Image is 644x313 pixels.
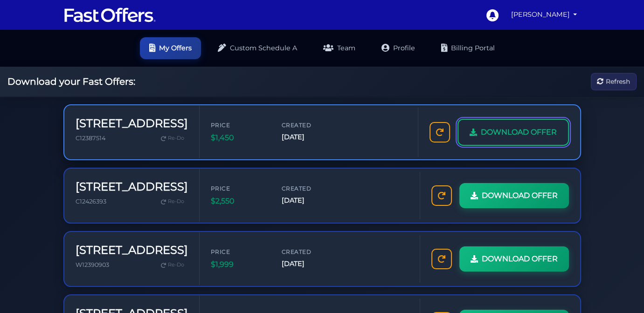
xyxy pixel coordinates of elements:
[314,37,365,59] a: Team
[140,37,201,59] a: My Offers
[282,259,338,269] span: [DATE]
[157,259,188,271] a: Re-Do
[7,76,135,87] h2: Download your Fast Offers:
[168,261,184,269] span: Re-Do
[211,195,267,207] span: $2,550
[606,76,630,87] span: Refresh
[482,190,558,202] span: DOWNLOAD OFFER
[168,134,184,143] span: Re-Do
[76,244,188,257] h3: [STREET_ADDRESS]
[507,6,581,24] a: [PERSON_NAME]
[211,184,267,193] span: Price
[372,37,424,59] a: Profile
[282,132,338,143] span: [DATE]
[157,132,188,144] a: Re-Do
[282,121,338,129] span: Created
[211,121,267,129] span: Price
[481,126,557,138] span: DOWNLOAD OFFER
[76,135,105,142] span: C12387514
[459,183,569,208] a: DOWNLOAD OFFER
[459,246,569,272] a: DOWNLOAD OFFER
[282,184,338,193] span: Created
[76,117,188,130] h3: [STREET_ADDRESS]
[282,195,338,206] span: [DATE]
[208,37,306,59] a: Custom Schedule A
[211,247,267,256] span: Price
[76,180,188,194] h3: [STREET_ADDRESS]
[591,73,637,90] button: Refresh
[76,261,109,268] span: W12390903
[282,247,338,256] span: Created
[457,119,569,146] a: DOWNLOAD OFFER
[157,196,188,208] a: Re-Do
[432,37,504,59] a: Billing Portal
[76,198,106,205] span: C12426393
[482,253,558,265] span: DOWNLOAD OFFER
[168,197,184,206] span: Re-Do
[211,259,267,271] span: $1,999
[211,132,267,144] span: $1,450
